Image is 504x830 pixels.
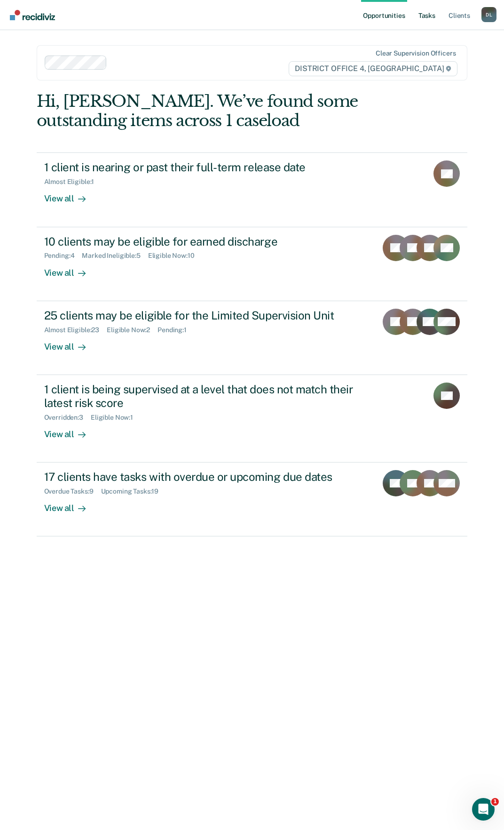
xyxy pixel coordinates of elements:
div: Clear supervision officers [376,49,456,57]
div: View all [44,260,97,278]
div: Eligible Now : 2 [107,326,157,334]
div: Upcoming Tasks : 19 [101,487,166,495]
div: Hi, [PERSON_NAME]. We’ve found some outstanding items across 1 caseload [37,92,381,130]
div: 1 client is being supervised at a level that does not match their latest risk score [44,383,374,410]
div: View all [44,495,97,514]
div: 1 client is nearing or past their full-term release date [44,160,374,174]
img: Recidiviz [10,10,55,20]
div: Marked Ineligible : 5 [82,252,148,260]
div: 10 clients may be eligible for earned discharge [44,235,370,248]
div: D L [481,7,496,22]
span: 1 [491,798,499,806]
div: View all [44,421,97,439]
button: Profile dropdown button [481,7,496,22]
a: 17 clients have tasks with overdue or upcoming due datesOverdue Tasks:9Upcoming Tasks:19View all [37,463,468,536]
div: 17 clients have tasks with overdue or upcoming due dates [44,470,370,484]
div: Almost Eligible : 1 [44,178,102,186]
a: 1 client is being supervised at a level that does not match their latest risk scoreOverridden:3El... [37,375,468,463]
a: 10 clients may be eligible for earned dischargePending:4Marked Ineligible:5Eligible Now:10View all [37,227,468,301]
a: 25 clients may be eligible for the Limited Supervision UnitAlmost Eligible:23Eligible Now:2Pendin... [37,301,468,375]
iframe: Intercom live chat [472,798,495,821]
div: Eligible Now : 10 [148,252,202,260]
div: Almost Eligible : 23 [44,326,107,334]
div: Eligible Now : 1 [91,414,141,422]
div: 25 clients may be eligible for the Limited Supervision Unit [44,309,370,322]
div: Pending : 1 [157,326,194,334]
div: Overridden : 3 [44,414,91,422]
a: 1 client is nearing or past their full-term release dateAlmost Eligible:1View all [37,152,468,227]
div: Pending : 4 [44,252,82,260]
div: View all [44,186,97,204]
div: View all [44,334,97,352]
span: DISTRICT OFFICE 4, [GEOGRAPHIC_DATA] [289,61,457,76]
div: Overdue Tasks : 9 [44,487,101,495]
